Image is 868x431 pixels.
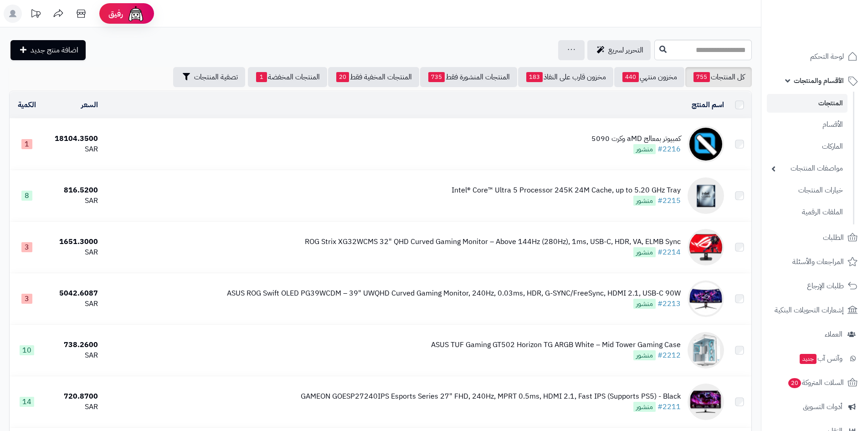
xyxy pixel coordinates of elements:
[806,23,859,42] img: logo-2.png
[10,40,86,60] a: اضافة منتج جديد
[767,137,847,156] a: الماركات
[587,40,651,60] a: التحرير لسريع
[767,115,847,135] a: الأقسام
[767,275,863,297] a: طلبات الإرجاع
[591,134,681,144] div: كمبيوتر بمعالج aMD وكرت 5090
[803,400,842,413] span: أدوات التسويق
[428,72,445,82] span: 735
[767,323,863,345] a: العملاء
[256,72,267,82] span: 1
[633,350,656,360] span: منشور
[81,99,98,110] a: السعر
[608,45,643,56] span: التحرير لسريع
[20,345,34,355] span: 10
[31,45,78,56] span: اضافة منتج جديد
[688,280,724,317] img: ASUS ROG Swift OLED PG39WCDM – 39" UWQHD Curved Gaming Monitor, 240Hz, 0.03ms, HDR, G-SYNC/FreeSy...
[767,372,863,394] a: السلات المتروكة20
[48,134,98,144] div: 18104.3500
[24,5,47,25] a: تحديثات المنصة
[767,348,863,369] a: وآتس آبجديد
[688,229,724,265] img: ROG Strix XG32WCMS 32" QHD Curved Gaming Monitor – Above 144Hz (280Hz), 1ms, USB-C, HDR, VA, ELMB...
[794,74,844,87] span: الأقسام والمنتجات
[657,195,681,206] a: #2215
[336,72,349,82] span: 20
[431,340,681,350] div: ASUS TUF Gaming GT502 Horizon TG ARGB White – Mid Tower Gaming Case
[48,350,98,361] div: SAR
[420,67,517,87] a: المنتجات المنشورة فقط735
[173,67,245,87] button: تصفية المنتجات
[127,5,145,23] img: ai-face.png
[21,294,32,304] span: 3
[48,247,98,258] div: SAR
[767,94,847,113] a: المنتجات
[767,299,863,321] a: إشعارات التحويلات البنكية
[48,185,98,196] div: 816.5200
[48,288,98,299] div: 5042.6087
[657,298,681,309] a: #2213
[767,203,847,222] a: الملفات الرقمية
[657,350,681,361] a: #2212
[194,72,238,83] span: تصفية المنتجات
[657,144,681,155] a: #2216
[48,402,98,412] div: SAR
[48,299,98,309] div: SAR
[20,397,34,407] span: 14
[526,72,543,82] span: 183
[633,144,656,154] span: منشور
[21,191,32,201] span: 8
[767,46,863,68] a: لوحة التحكم
[767,396,863,418] a: أدوات التسويق
[657,247,681,258] a: #2214
[452,185,681,196] div: Intel® Core™ Ultra 5 Processor 245K 24M Cache, up to 5.20 GHz Tray
[633,299,656,309] span: منشور
[305,237,681,247] div: ROG Strix XG32WCMS 32" QHD Curved Gaming Monitor – Above 144Hz (280Hz), 1ms, USB-C, HDR, VA, ELMB...
[227,288,681,299] div: ASUS ROG Swift OLED PG39WCDM – 39" UWQHD Curved Gaming Monitor, 240Hz, 0.03ms, HDR, G-SYNC/FreeSy...
[688,177,724,214] img: Intel® Core™ Ultra 5 Processor 245K 24M Cache, up to 5.20 GHz Tray
[633,247,656,257] span: منشور
[767,181,847,200] a: خيارات المنتجات
[633,402,656,412] span: منشور
[48,237,98,247] div: 1651.3000
[48,340,98,350] div: 738.2600
[810,50,844,63] span: لوحة التحكم
[692,99,724,110] a: اسم المنتج
[301,391,681,402] div: GAMEON GOESP27240IPS Esports Series 27" FHD, 240Hz, MPRT 0.5ms, HDMI 2.1, Fast IPS (Supports PS5)...
[21,139,32,149] span: 1
[614,67,684,87] a: مخزون منتهي440
[18,99,36,110] a: الكمية
[807,280,844,292] span: طلبات الإرجاع
[825,328,842,341] span: العملاء
[48,196,98,206] div: SAR
[799,352,842,365] span: وآتس آب
[767,251,863,273] a: المراجعات والأسئلة
[800,354,817,364] span: جديد
[328,67,419,87] a: المنتجات المخفية فقط20
[788,378,801,388] span: 20
[767,159,847,178] a: مواصفات المنتجات
[787,376,844,389] span: السلات المتروكة
[248,67,327,87] a: المنتجات المخفضة1
[622,72,639,82] span: 440
[518,67,613,87] a: مخزون قارب على النفاذ183
[775,304,844,317] span: إشعارات التحويلات البنكية
[657,401,681,412] a: #2211
[633,196,656,206] span: منشور
[688,126,724,162] img: كمبيوتر بمعالج aMD وكرت 5090
[21,242,32,252] span: 3
[48,144,98,155] div: SAR
[693,72,710,82] span: 755
[688,332,724,369] img: ASUS TUF Gaming GT502 Horizon TG ARGB White – Mid Tower Gaming Case
[767,227,863,249] a: الطلبات
[688,384,724,420] img: GAMEON GOESP27240IPS Esports Series 27" FHD, 240Hz, MPRT 0.5ms, HDMI 2.1, Fast IPS (Supports PS5)...
[792,255,844,268] span: المراجعات والأسئلة
[108,8,123,19] span: رفيق
[685,67,752,87] a: كل المنتجات755
[823,231,844,244] span: الطلبات
[48,391,98,402] div: 720.8700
